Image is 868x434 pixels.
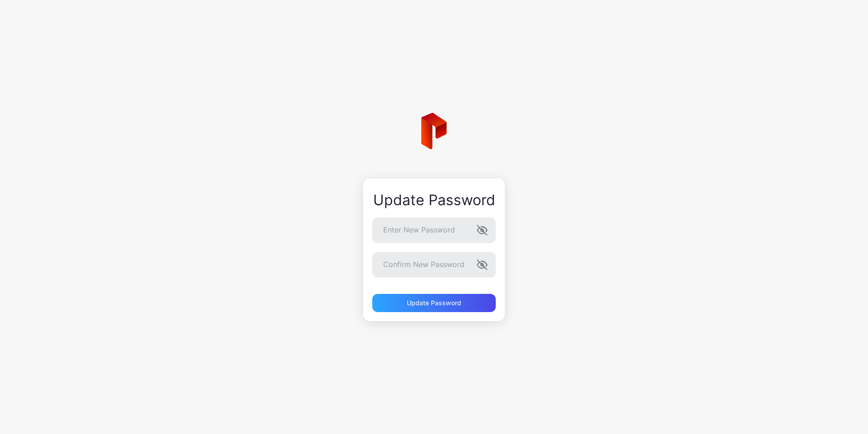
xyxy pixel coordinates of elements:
[477,225,488,236] button: Enter New Password
[372,192,496,208] div: Update Password
[477,259,488,270] button: Confirm New Password
[372,294,496,312] button: Update Password
[372,217,496,243] input: Enter New Password
[407,299,461,307] div: Update Password
[372,252,496,278] input: Confirm New Password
